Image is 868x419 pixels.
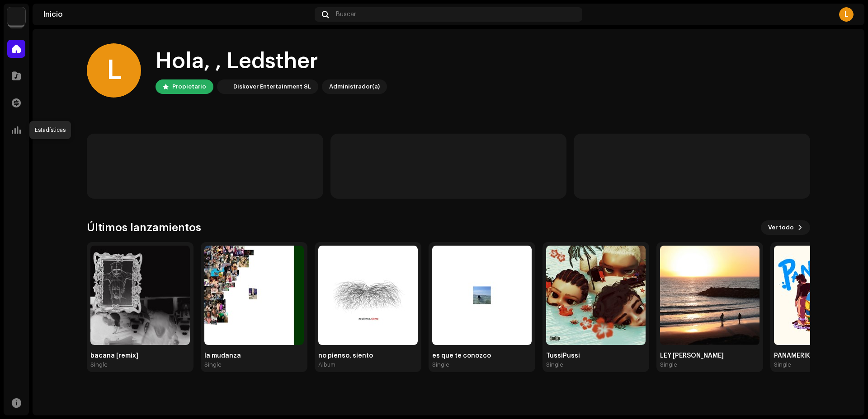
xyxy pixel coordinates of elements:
[318,352,418,359] div: no pienso, siento
[546,361,563,368] div: Single
[204,246,304,345] img: 72b97ae8-f71a-47d5-8250-c399260ba896
[87,220,201,235] h3: Últimos lanzamientos
[432,246,532,345] img: a50d8a6f-221c-4fe0-a04b-f66a9bedfcdd
[156,47,387,76] div: Hola, , Ledsther
[90,352,190,359] div: bacana [remix]
[660,361,677,368] div: Single
[87,43,141,98] div: L
[204,361,222,368] div: Single
[660,246,759,345] img: b1f16447-092e-4c69-b556-6364ab15f585
[546,246,646,345] img: 952ff69b-8dd3-43a9-b90b-d58e24b0c04f
[7,7,25,25] img: 297a105e-aa6c-4183-9ff4-27133c00f2e2
[90,246,190,345] img: 2475fc1b-278b-4fb0-a1c1-5f4a520e6472
[761,220,810,235] button: Ver todo
[233,81,311,92] div: Diskover Entertainment SL
[839,7,854,22] div: L
[329,81,380,92] div: Administrador(a)
[432,361,449,368] div: Single
[43,11,311,18] div: Inicio
[336,11,356,18] span: Buscar
[546,352,646,359] div: TussiPussi
[432,352,532,359] div: es que te conozco
[774,361,791,368] div: Single
[172,81,206,92] div: Propietario
[768,219,794,237] span: Ver todo
[90,361,108,368] div: Single
[219,81,230,92] img: 297a105e-aa6c-4183-9ff4-27133c00f2e2
[318,246,418,345] img: 36cd14a6-5e78-4acd-951c-ea845b00dbb3
[660,352,759,359] div: LEY [PERSON_NAME]
[204,352,304,359] div: la mudanza
[318,361,335,368] div: Album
